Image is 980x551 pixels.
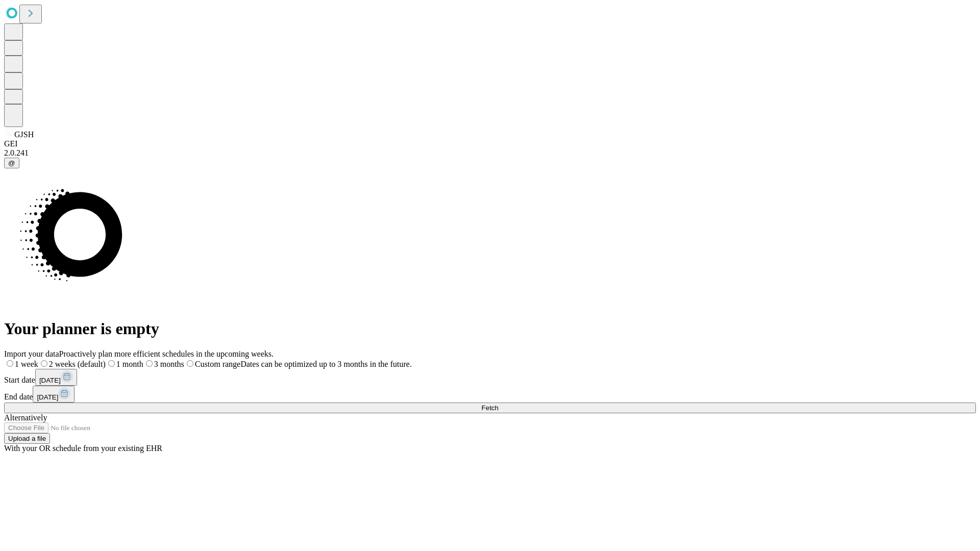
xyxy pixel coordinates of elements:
input: 2 weeks (default) [41,360,47,367]
button: [DATE] [35,369,77,386]
div: 2.0.241 [4,148,976,158]
input: Custom rangeDates can be optimized up to 3 months in the future. [187,360,193,367]
span: Alternatively [4,413,47,422]
span: 2 weeks (default) [49,360,106,368]
button: Fetch [4,403,976,413]
div: End date [4,386,976,403]
span: Fetch [481,404,498,412]
button: @ [4,158,19,168]
button: [DATE] [33,386,75,403]
span: [DATE] [39,377,61,384]
div: GEI [4,139,976,148]
span: [DATE] [37,393,58,401]
button: Upload a file [4,433,50,444]
span: Custom range [195,360,240,368]
span: GJSH [14,130,34,139]
input: 1 month [108,360,115,367]
span: Dates can be optimized up to 3 months in the future. [240,360,411,368]
span: Import your data [4,349,59,358]
input: 3 months [146,360,153,367]
span: @ [8,159,15,167]
input: 1 week [7,360,13,367]
h1: Your planner is empty [4,319,976,338]
span: 1 month [116,360,143,368]
div: Start date [4,369,976,386]
span: 1 week [15,360,38,368]
span: With your OR schedule from your existing EHR [4,444,162,453]
span: 3 months [154,360,184,368]
span: Proactively plan more efficient schedules in the upcoming weeks. [59,349,274,358]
